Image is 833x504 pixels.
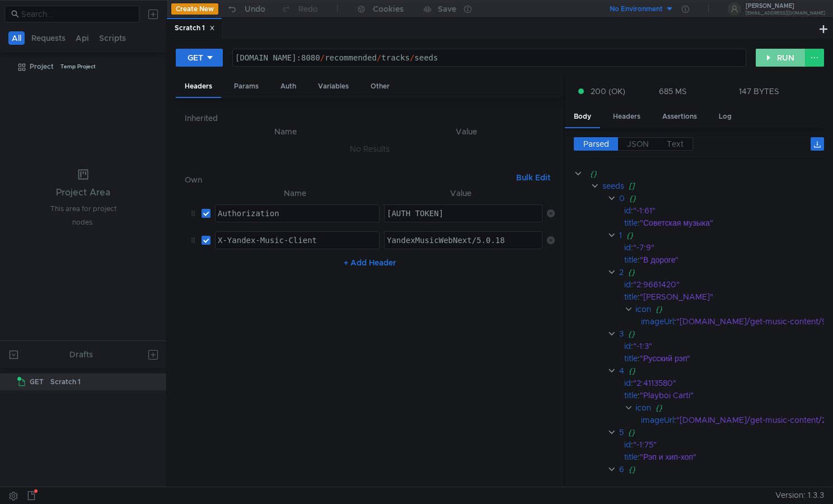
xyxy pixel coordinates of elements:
[8,31,25,45] button: All
[775,487,824,503] span: Version: 1.3.3
[619,328,623,340] div: 3
[746,11,825,15] div: [EMAIL_ADDRESS][DOMAIN_NAME]
[171,3,218,15] button: Create New
[627,139,649,149] span: JSON
[746,3,825,9] div: [PERSON_NAME]
[635,402,651,414] div: icon
[245,2,265,16] div: Undo
[339,256,401,269] button: + Add Header
[188,52,203,64] div: GET
[272,76,305,97] div: Auth
[438,5,456,13] div: Save
[619,365,624,377] div: 4
[624,241,631,254] div: id
[641,315,674,328] div: imageUrl
[624,340,631,352] div: id
[96,31,129,45] button: Scripts
[653,106,706,127] div: Assertions
[619,463,624,475] div: 6
[624,377,631,389] div: id
[710,106,741,127] div: Log
[583,139,609,149] span: Parsed
[512,171,555,184] button: Bulk Edit
[373,2,404,16] div: Cookies
[756,49,806,67] button: RUN
[624,438,631,451] div: id
[604,106,649,127] div: Headers
[218,1,273,17] button: Undo
[377,125,554,138] th: Value
[565,106,600,128] div: Body
[350,144,390,154] nz-embed-empty: No Results
[591,85,625,97] span: 200 (OK)
[610,4,663,15] div: No Environment
[28,31,69,45] button: Requests
[175,22,215,34] div: Scratch 1
[30,58,54,75] div: Project
[624,204,631,217] div: id
[72,31,92,45] button: Api
[624,451,638,463] div: title
[624,217,638,229] div: title
[624,291,638,303] div: title
[21,8,133,20] input: Search...
[176,49,223,67] button: GET
[362,76,399,97] div: Other
[624,254,638,266] div: title
[210,186,380,200] th: Name
[619,192,624,204] div: 0
[225,76,268,97] div: Params
[69,348,93,361] div: Drafts
[185,111,554,125] h6: Inherited
[624,278,631,291] div: id
[619,266,623,278] div: 2
[380,186,542,200] th: Value
[602,180,624,192] div: seeds
[298,2,318,16] div: Redo
[619,229,621,241] div: 1
[635,303,651,315] div: icon
[624,475,631,488] div: id
[185,173,511,186] h6: Own
[273,1,326,17] button: Redo
[619,426,623,438] div: 5
[194,125,377,138] th: Name
[30,374,44,390] span: GET
[176,76,221,98] div: Headers
[641,414,674,426] div: imageUrl
[667,139,684,149] span: Text
[309,76,358,97] div: Variables
[624,389,638,402] div: title
[50,374,81,390] div: Scratch 1
[739,86,779,96] div: 147 BYTES
[659,86,687,96] div: 685 MS
[624,352,638,365] div: title
[60,58,96,75] div: Temp Project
